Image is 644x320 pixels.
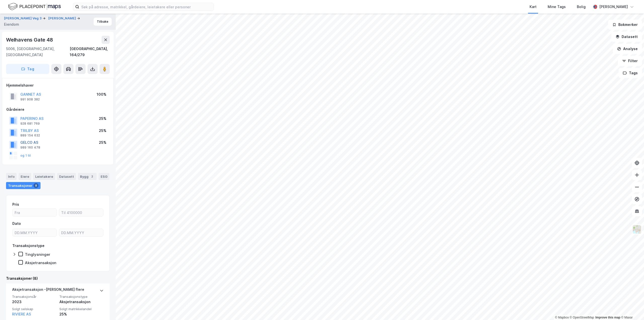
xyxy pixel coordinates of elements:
[12,201,19,207] div: Pris
[33,183,38,188] div: 8
[25,252,50,257] div: Tinglysninger
[59,311,104,317] div: 25%
[12,312,31,316] a: RIVIERE AS
[13,209,57,216] input: Fra
[99,116,106,122] div: 25%
[97,91,106,97] div: 100%
[12,307,56,311] span: Solgt selskap
[6,106,109,113] div: Gårdeiere
[632,225,642,234] img: Z
[59,209,103,216] input: Til 4100000
[6,82,109,88] div: Hjemmelshaver
[8,2,61,11] img: logo.f888ab2527a4732fd821a326f86c7f29.svg
[59,307,104,311] span: Solgt matrikkelandel
[12,221,21,227] div: Dato
[57,173,76,180] div: Datasett
[13,229,57,236] input: DD.MM.YYYY
[12,287,84,295] div: Aksjetransaksjon - [PERSON_NAME] flere
[618,56,642,66] button: Filter
[70,46,110,58] div: [GEOGRAPHIC_DATA], 164/279
[6,182,41,189] div: Transaksjoner
[20,97,40,101] div: 991 908 382
[619,296,644,320] iframe: Chat Widget
[99,139,106,146] div: 25%
[79,3,214,11] input: Søk på adresse, matrikkel, gårdeiere, leietakere eller personer
[608,20,642,30] button: Bokmerker
[611,32,642,42] button: Datasett
[595,316,620,319] a: Improve this map
[570,316,594,319] a: OpenStreetMap
[20,122,40,126] div: 928 681 769
[20,133,40,137] div: 889 154 632
[90,174,95,179] div: 2
[78,173,97,180] div: Bygg
[12,299,56,305] div: 2023
[6,275,110,281] div: Transaksjoner (8)
[4,21,19,27] div: Eiendom
[4,16,43,21] button: [PERSON_NAME] Veg 3
[6,64,49,74] button: Tag
[25,260,56,265] div: Aksjetransaksjon
[6,46,70,58] div: 5006, [GEOGRAPHIC_DATA], [GEOGRAPHIC_DATA]
[530,4,537,10] div: Kart
[599,4,628,10] div: [PERSON_NAME]
[548,4,566,10] div: Mine Tags
[19,173,31,180] div: Eiere
[613,44,642,54] button: Analyse
[33,173,55,180] div: Leietakere
[59,229,103,236] input: DD.MM.YYYY
[99,173,109,180] div: ESG
[6,173,17,180] div: Info
[12,243,45,249] div: Transaksjonstype
[577,4,586,10] div: Bolig
[20,146,40,150] div: 989 160 478
[94,18,112,26] button: Tilbake
[6,36,54,44] div: Welhavens Gate 48
[59,295,104,299] span: Transaksjonstype
[59,299,104,305] div: Aksjetransaksjon
[555,316,569,319] a: Mapbox
[619,68,642,78] button: Tags
[48,16,77,21] button: [PERSON_NAME]
[619,296,644,320] div: Kontrollprogram for chat
[12,295,56,299] span: Transaksjonsår
[99,128,106,134] div: 25%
